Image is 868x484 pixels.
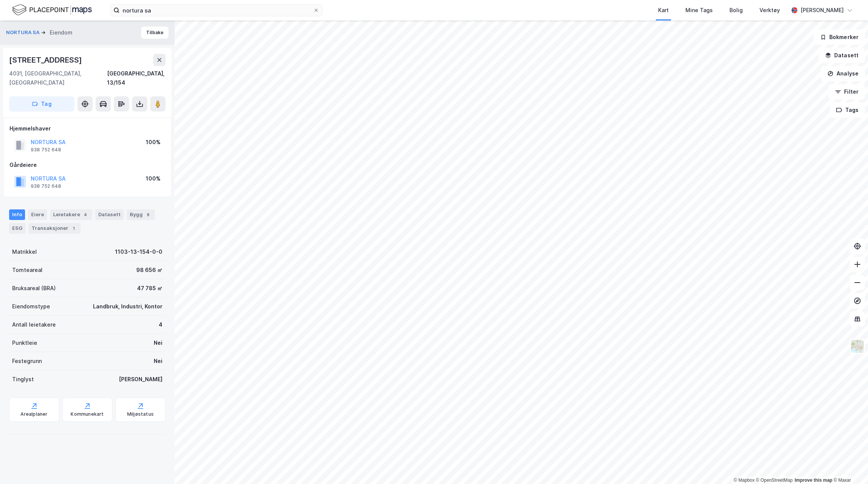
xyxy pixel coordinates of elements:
div: Arealplaner [20,411,47,417]
input: Søk på adresse, matrikkel, gårdeiere, leietakere eller personer [120,5,313,16]
div: Mine Tags [685,6,713,15]
div: Miljøstatus [127,411,154,417]
div: [PERSON_NAME] [119,375,162,384]
div: Bruksareal (BRA) [12,284,56,293]
div: Bygg [127,209,155,220]
div: [STREET_ADDRESS] [9,54,83,66]
div: 1 [70,225,77,232]
a: OpenStreetMap [756,478,793,483]
div: Datasett [95,209,124,220]
div: Verktøy [759,6,780,15]
div: Matrikkel [12,247,37,256]
div: 100% [146,174,161,183]
button: Bokmerker [814,30,865,45]
a: Improve this map [795,478,832,483]
img: Z [850,339,865,354]
div: Tinglyst [12,375,34,384]
div: Landbruk, Industri, Kontor [93,302,162,311]
div: [GEOGRAPHIC_DATA], 13/154 [107,69,165,87]
div: Info [9,209,25,220]
div: 1103-13-154-0-0 [115,247,162,256]
div: 4 [82,211,89,218]
div: 47 785 ㎡ [137,284,162,293]
div: Punktleie [12,338,37,347]
div: Nei [154,338,162,347]
div: Eiendomstype [12,302,50,311]
div: Eiere [28,209,47,220]
div: ESG [9,223,25,234]
a: Mapbox [734,478,755,483]
div: Gårdeiere [9,160,165,170]
div: 8 [144,211,152,218]
div: Antall leietakere [12,320,56,329]
div: 4 [159,320,162,329]
div: Festegrunn [12,357,42,366]
button: Analyse [821,66,865,81]
div: Transaksjoner [28,223,80,234]
button: Tilbake [141,27,169,39]
div: Eiendom [50,28,72,37]
img: logo.f888ab2527a4732fd821a326f86c7f29.svg [12,3,92,17]
div: Hjemmelshaver [9,124,165,133]
div: Nei [154,357,162,366]
div: 98 656 ㎡ [136,266,162,275]
div: 4031, [GEOGRAPHIC_DATA], [GEOGRAPHIC_DATA] [9,69,107,87]
button: Datasett [819,48,865,63]
div: Kart [658,6,669,15]
div: 100% [146,138,161,147]
div: 938 752 648 [31,147,61,153]
button: Tag [9,96,74,112]
div: Tomteareal [12,266,43,275]
button: Tags [830,102,865,118]
button: NORTURA SA [6,29,41,36]
iframe: Chat Widget [830,448,868,484]
div: Kommunekart [71,411,104,417]
button: Filter [829,84,865,99]
div: [PERSON_NAME] [800,6,844,15]
div: Leietakere [50,209,92,220]
div: Bolig [729,6,743,15]
div: 938 752 648 [31,183,61,189]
